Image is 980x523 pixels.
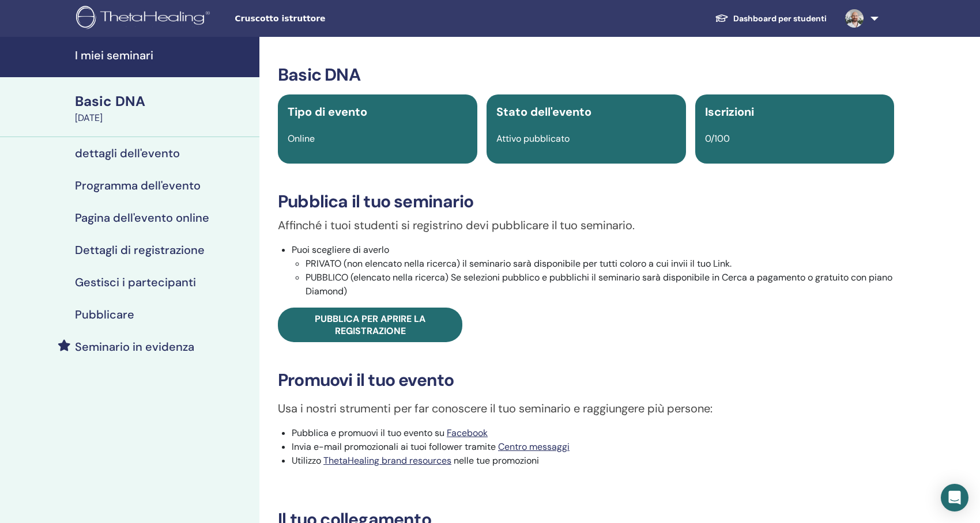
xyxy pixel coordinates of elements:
[75,146,180,160] h4: dettagli dell'evento
[292,426,894,440] li: Pubblica e promuovi il tuo evento su
[941,484,968,511] div: Open Intercom Messenger
[292,440,894,454] li: Invia e-mail promozionali ai tuoi follower tramite
[76,6,214,32] img: logo.png
[75,308,134,321] h4: Pubblicare
[75,211,209,225] h4: Pagina dell'evento online
[306,257,894,271] li: PRIVATO (non elencato nella ricerca) il seminario sarà disponibile per tutti coloro a cui invii i...
[292,243,894,298] li: Puoi scegliere di averlo
[705,132,730,145] span: 0/100
[75,111,252,125] div: [DATE]
[496,132,570,145] span: Attivo pubblicato
[278,217,894,234] p: Affinché i tuoi studenti si registrino devi pubblicare il tuo seminario.
[278,65,894,85] h3: Basic DNA
[235,13,408,25] span: Cruscotto istruttore
[278,400,894,417] p: Usa i nostri strumenti per far conoscere il tuo seminario e raggiungere più persone:
[496,104,591,119] span: Stato dell'evento
[75,92,252,111] div: Basic DNA
[75,179,201,192] h4: Programma dell'evento
[278,370,894,391] h3: Promuovi il tuo evento
[75,340,194,354] h4: Seminario in evidenza
[68,92,259,125] a: Basic DNA[DATE]
[447,427,488,439] a: Facebook
[306,271,894,298] li: PUBBLICO (elencato nella ricerca) Se selezioni pubblico e pubblichi il seminario sarà disponibile...
[498,441,570,453] a: Centro messaggi
[292,454,894,468] li: Utilizzo nelle tue promozioni
[315,313,425,337] span: Pubblica per aprire la registrazione
[288,132,315,145] span: Online
[705,104,754,119] span: Iscrizioni
[706,8,836,29] a: Dashboard per studenti
[715,13,729,23] img: graduation-cap-white.svg
[278,308,462,342] a: Pubblica per aprire la registrazione
[278,191,894,212] h3: Pubblica il tuo seminario
[75,275,196,289] h4: Gestisci i partecipanti
[845,9,864,28] img: default.jpg
[75,243,205,257] h4: Dettagli di registrazione
[323,454,451,467] a: ThetaHealing brand resources
[288,104,367,119] span: Tipo di evento
[75,48,252,62] h4: I miei seminari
